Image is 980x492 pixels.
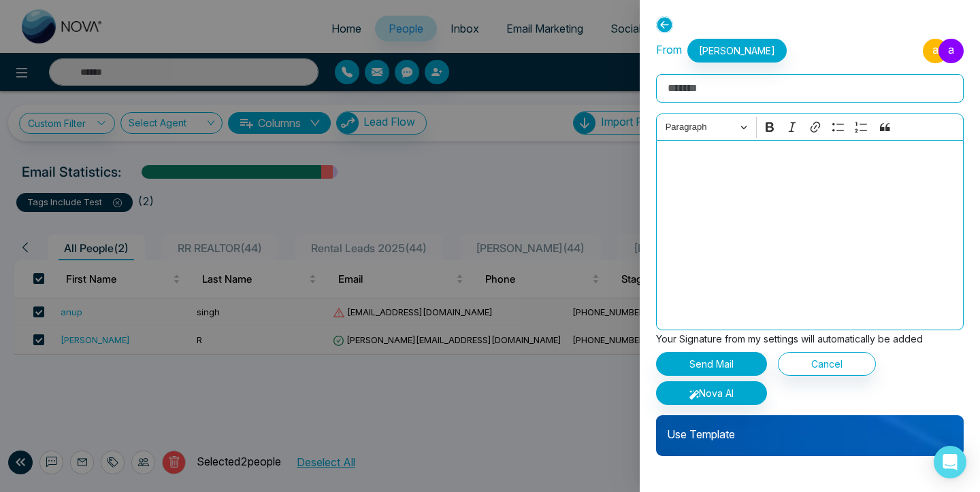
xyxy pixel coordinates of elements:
span: a [923,39,948,63]
small: Your Signature from my settings will automatically be added [656,333,923,345]
button: Nova AI [656,381,767,405]
div: Open Intercom Messenger [934,446,966,478]
button: Paragraph [659,117,753,138]
button: Cancel [778,352,876,376]
div: Editor editing area: main [656,140,964,330]
p: From [656,39,787,63]
p: Use Template [656,415,964,442]
span: a [938,39,964,63]
span: [PERSON_NAME] [687,39,787,63]
span: Paragraph [666,119,736,135]
div: Editor toolbar [656,113,964,140]
button: Send Mail [656,352,767,376]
